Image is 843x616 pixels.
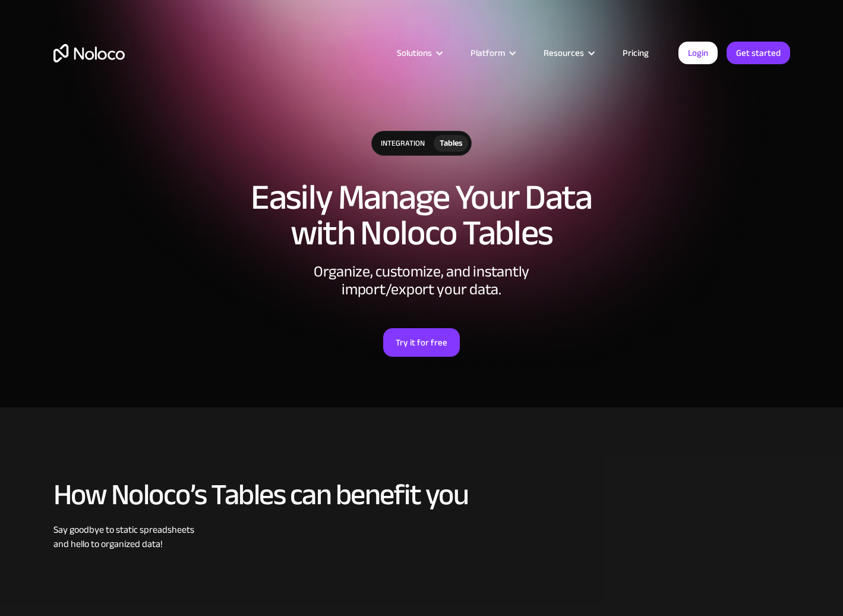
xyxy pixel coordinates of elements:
h1: Easily Manage Your Data with Noloco Tables [53,180,790,251]
a: Pricing [608,45,664,61]
div: integration [372,131,434,155]
div: Tables [440,137,462,150]
h2: How Noloco’s Tables can benefit you [53,479,790,511]
div: Resources [544,45,584,61]
a: Get started [727,42,790,64]
div: Platform [456,45,529,61]
a: Try it for free [383,328,460,357]
div: Platform [471,45,505,61]
div: Say goodbye to static spreadsheets and hello to organized data! [53,523,790,551]
a: Login [678,42,718,64]
div: Try it for free [396,335,447,350]
div: Solutions [382,45,456,61]
div: Solutions [397,45,432,61]
div: Resources [529,45,608,61]
div: Organize, customize, and instantly import/export your data. [244,263,600,298]
a: home [53,44,125,62]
